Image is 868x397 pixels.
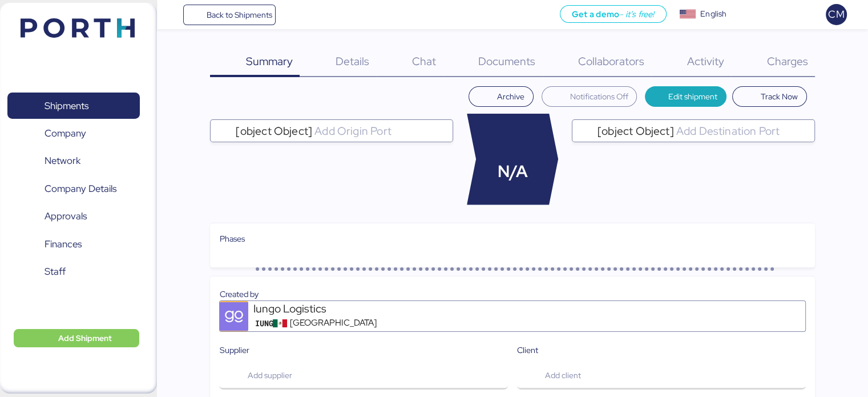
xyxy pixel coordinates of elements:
a: Shipments [7,93,140,119]
input: [object Object] [674,124,810,138]
div: Phases [219,232,805,245]
span: Notifications Off [570,90,628,103]
span: CM [828,7,844,22]
a: Network [7,148,140,174]
span: Activity [687,54,724,69]
button: Add client [517,361,806,390]
span: Finances [45,236,82,252]
button: Archive [469,86,534,107]
span: Documents [478,54,535,69]
button: Menu [164,5,183,25]
a: Finances [7,231,140,258]
span: Shipments [45,98,88,114]
button: Edit shipment [645,86,726,107]
button: Notifications Off [542,86,637,107]
a: Staff [7,259,140,285]
span: Summary [246,54,293,69]
button: Add supplier [219,361,508,390]
div: Created by [219,288,805,300]
a: Company [7,121,140,147]
div: English [700,8,726,20]
span: Charges [766,54,808,69]
span: N/A [498,159,528,184]
span: Company Details [45,181,116,197]
span: Add Shipment [58,331,112,345]
span: Network [45,153,80,169]
a: Back to Shipments [183,5,276,25]
span: Track Now [761,90,798,103]
span: Company [45,125,86,142]
span: Archive [497,90,524,103]
span: Chat [411,54,435,69]
span: Add client [545,368,581,382]
div: Iungo Logistics [253,301,390,316]
span: [object Object] [597,126,674,136]
a: Approvals [7,203,140,230]
button: Add Shipment [14,329,139,347]
span: Add supplier [247,368,292,382]
span: Back to Shipments [206,8,272,22]
span: [GEOGRAPHIC_DATA] [290,316,377,330]
span: Edit shipment [668,90,717,103]
a: Company Details [7,176,140,202]
input: [object Object] [312,124,448,138]
span: [object Object] [236,126,312,136]
button: Track Now [732,86,807,107]
span: Staff [45,263,66,280]
span: Approvals [45,208,87,224]
span: Details [336,54,369,69]
span: Collaborators [578,54,644,69]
